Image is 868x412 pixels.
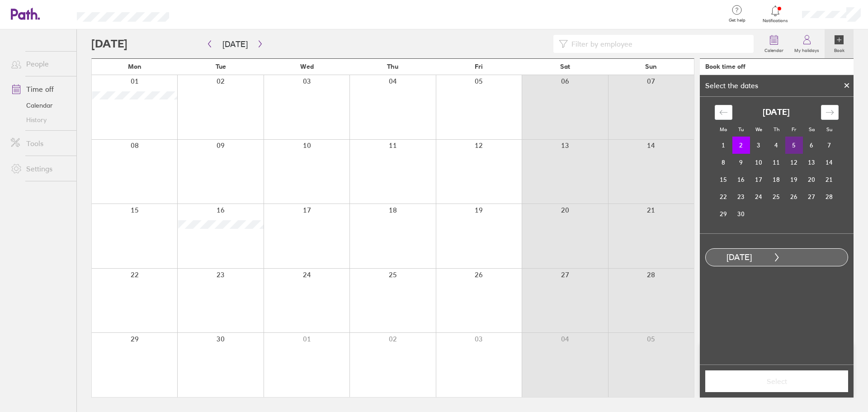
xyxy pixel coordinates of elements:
td: Choose Wednesday, September 17, 2025 as your check-out date. It’s available. [750,171,768,188]
a: My holidays [789,29,825,58]
a: Notifications [761,5,790,24]
td: Choose Sunday, September 21, 2025 as your check-out date. It’s available. [821,171,838,188]
td: Choose Tuesday, September 30, 2025 as your check-out date. It’s available. [732,205,750,223]
input: Filter by employee [568,35,748,52]
a: People [4,55,76,73]
small: Mo [720,126,727,133]
label: Calendar [759,45,789,53]
strong: [DATE] [763,108,790,117]
td: Choose Tuesday, September 16, 2025 as your check-out date. It’s available. [732,171,750,188]
td: Choose Sunday, September 7, 2025 as your check-out date. It’s available. [821,137,838,154]
small: We [755,126,762,133]
td: Choose Wednesday, September 3, 2025 as your check-out date. It’s available. [750,137,768,154]
small: Fr [792,126,796,133]
a: Calendar [759,29,789,58]
td: Choose Monday, September 29, 2025 as your check-out date. It’s available. [715,205,732,223]
td: Choose Thursday, September 25, 2025 as your check-out date. It’s available. [768,188,785,205]
a: Book [825,29,854,58]
span: Fri [475,63,483,70]
div: Select the dates [700,81,764,90]
td: Choose Wednesday, September 24, 2025 as your check-out date. It’s available. [750,188,768,205]
span: Mon [128,63,142,70]
td: Selected as start date. Tuesday, September 2, 2025 [732,137,750,154]
td: Choose Friday, September 5, 2025 as your check-out date. It’s available. [785,137,803,154]
td: Choose Saturday, September 6, 2025 as your check-out date. It’s available. [803,137,821,154]
td: Choose Monday, September 1, 2025 as your check-out date. It’s available. [715,137,732,154]
span: Thu [387,63,398,70]
a: Tools [4,134,76,152]
td: Choose Saturday, September 27, 2025 as your check-out date. It’s available. [803,188,821,205]
td: Choose Thursday, September 18, 2025 as your check-out date. It’s available. [768,171,785,188]
small: Th [774,126,779,133]
small: Sa [809,126,815,133]
td: Choose Thursday, September 11, 2025 as your check-out date. It’s available. [768,154,785,171]
span: Notifications [761,18,790,24]
div: Move forward to switch to the next month. [821,105,839,120]
td: Choose Sunday, September 14, 2025 as your check-out date. It’s available. [821,154,838,171]
small: Su [826,126,832,133]
td: Choose Friday, September 19, 2025 as your check-out date. It’s available. [785,171,803,188]
button: Select [705,370,848,392]
div: Calendar [705,97,849,233]
td: Choose Monday, September 22, 2025 as your check-out date. It’s available. [715,188,732,205]
span: Sat [560,63,570,70]
a: History [4,113,76,127]
td: Choose Monday, September 8, 2025 as your check-out date. It’s available. [715,154,732,171]
span: Tue [216,63,226,70]
td: Choose Sunday, September 28, 2025 as your check-out date. It’s available. [821,188,838,205]
td: Choose Friday, September 12, 2025 as your check-out date. It’s available. [785,154,803,171]
label: My holidays [789,45,825,53]
td: Choose Monday, September 15, 2025 as your check-out date. It’s available. [715,171,732,188]
a: Calendar [4,98,76,113]
a: Settings [4,160,76,178]
td: Choose Saturday, September 20, 2025 as your check-out date. It’s available. [803,171,821,188]
td: Choose Friday, September 26, 2025 as your check-out date. It’s available. [785,188,803,205]
div: Move backward to switch to the previous month. [715,105,732,120]
span: Select [712,377,842,385]
label: Book [829,45,850,53]
span: Wed [300,63,314,70]
div: Book time off [705,63,745,70]
div: [DATE] [706,253,773,262]
span: Sun [645,63,657,70]
td: Choose Wednesday, September 10, 2025 as your check-out date. It’s available. [750,154,768,171]
small: Tu [738,126,744,133]
span: Get help [722,18,752,23]
a: Time off [4,80,76,98]
td: Choose Tuesday, September 9, 2025 as your check-out date. It’s available. [732,154,750,171]
td: Choose Saturday, September 13, 2025 as your check-out date. It’s available. [803,154,821,171]
td: Choose Tuesday, September 23, 2025 as your check-out date. It’s available. [732,188,750,205]
button: [DATE] [215,37,255,52]
td: Choose Thursday, September 4, 2025 as your check-out date. It’s available. [768,137,785,154]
